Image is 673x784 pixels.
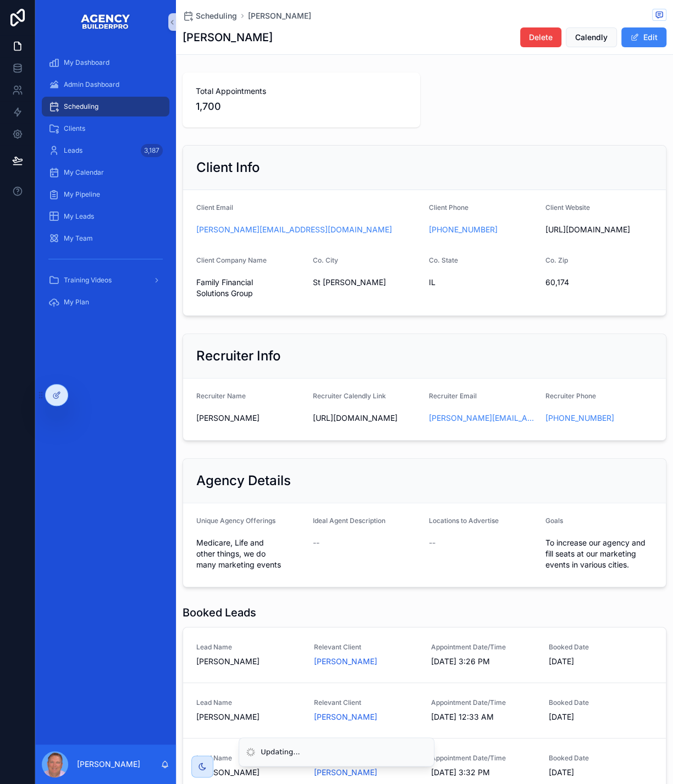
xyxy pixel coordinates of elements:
[545,203,590,212] span: Client Website
[196,413,304,424] span: [PERSON_NAME]
[314,656,377,667] a: [PERSON_NAME]
[545,277,653,288] span: 60,174
[42,97,169,116] a: Scheduling
[183,627,666,682] a: Lead Name[PERSON_NAME]Relevant Client[PERSON_NAME]Appointment Date/Time[DATE] 3:26 PMBooked Date[...
[313,392,386,400] span: Recruiter Calendly Link
[545,256,568,264] span: Co. Zip
[64,124,85,133] span: Clients
[313,277,421,288] span: St [PERSON_NAME]
[549,643,653,652] span: Booked Date
[545,392,596,400] span: Recruiter Phone
[42,270,169,290] a: Training Videos
[64,102,98,111] span: Scheduling
[429,203,468,212] span: Client Phone
[196,537,304,570] span: Medicare, Life and other things, we do many marketing events
[520,27,561,47] button: Delete
[35,44,176,328] div: scrollable content
[529,32,553,43] span: Delete
[314,767,377,778] a: [PERSON_NAME]
[64,190,100,199] span: My Pipeline
[549,754,653,763] span: Booked Date
[42,229,169,248] a: My Team
[431,698,536,707] span: Appointment Date/Time
[80,13,131,31] img: App logo
[313,256,338,264] span: Co. City
[196,277,304,299] span: Family Financial Solutions Group
[64,212,94,221] span: My Leads
[431,711,536,722] span: [DATE] 12:33 AM
[42,185,169,204] a: My Pipeline
[42,141,169,160] a: Leads3,187
[549,656,653,667] span: [DATE]
[196,656,301,667] span: [PERSON_NAME]
[545,413,614,424] a: [PHONE_NUMBER]
[77,759,140,770] p: [PERSON_NAME]
[196,99,407,114] span: 1,700
[42,119,169,138] a: Clients
[429,224,498,235] a: [PHONE_NUMBER]
[183,10,237,21] a: Scheduling
[42,53,169,73] a: My Dashboard
[64,168,104,177] span: My Calendar
[42,292,169,312] a: My Plan
[196,698,301,707] span: Lead Name
[64,234,93,243] span: My Team
[183,605,256,620] h1: Booked Leads
[429,277,537,288] span: IL
[429,516,499,525] span: Locations to Advertise
[196,711,301,722] span: [PERSON_NAME]
[549,698,653,707] span: Booked Date
[196,86,407,97] span: Total Appointments
[429,537,435,548] span: --
[196,203,233,212] span: Client Email
[429,413,537,424] a: [PERSON_NAME][EMAIL_ADDRESS][DOMAIN_NAME]
[248,10,311,21] a: [PERSON_NAME]
[196,516,275,525] span: Unique Agency Offerings
[42,163,169,182] a: My Calendar
[196,224,392,235] a: [PERSON_NAME][EMAIL_ADDRESS][DOMAIN_NAME]
[621,27,666,47] button: Edit
[549,767,653,778] span: [DATE]
[196,754,301,763] span: Lead Name
[64,80,119,89] span: Admin Dashboard
[429,392,477,400] span: Recruiter Email
[196,472,291,490] h2: Agency Details
[64,58,109,67] span: My Dashboard
[261,747,300,758] div: Updating...
[313,413,421,424] span: [URL][DOMAIN_NAME]
[196,256,267,264] span: Client Company Name
[314,711,377,722] a: [PERSON_NAME]
[431,767,536,778] span: [DATE] 3:32 PM
[431,656,536,667] span: [DATE] 3:26 PM
[549,711,653,722] span: [DATE]
[141,144,163,157] div: 3,187
[196,159,260,176] h2: Client Info
[313,537,319,548] span: --
[431,754,536,763] span: Appointment Date/Time
[196,347,281,365] h2: Recruiter Info
[545,516,563,525] span: Goals
[431,643,536,652] span: Appointment Date/Time
[183,30,273,45] h1: [PERSON_NAME]
[64,276,112,285] span: Training Videos
[429,256,458,264] span: Co. State
[64,298,89,307] span: My Plan
[196,10,237,21] span: Scheduling
[545,224,653,235] span: [URL][DOMAIN_NAME]
[64,146,82,155] span: Leads
[42,75,169,94] a: Admin Dashboard
[566,27,617,47] button: Calendly
[314,698,418,707] span: Relevant Client
[42,207,169,226] a: My Leads
[196,392,246,400] span: Recruiter Name
[313,516,385,525] span: Ideal Agent Description
[183,682,666,738] a: Lead Name[PERSON_NAME]Relevant Client[PERSON_NAME]Appointment Date/Time[DATE] 12:33 AMBooked Date...
[196,767,301,778] span: [PERSON_NAME]
[575,32,608,43] span: Calendly
[314,643,418,652] span: Relevant Client
[196,643,301,652] span: Lead Name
